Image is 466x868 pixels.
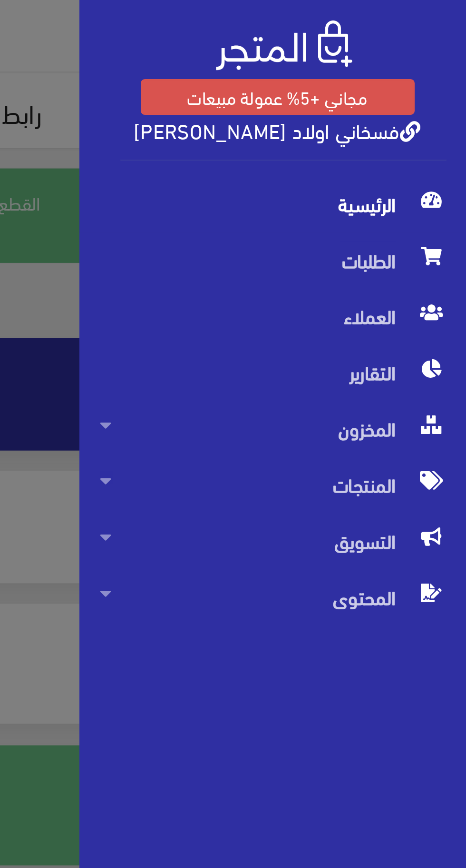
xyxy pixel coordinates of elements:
a: مجاني +5% عمولة مبيعات [344,30,447,43]
a: المخزون [321,150,466,171]
span: التسويق [329,192,458,212]
span: الرئيسية [329,66,458,87]
a: اﻹعدادات [329,847,458,862]
span: التقارير [329,129,458,150]
a: فسخاني اولاد [PERSON_NAME] [342,41,449,55]
a: الطلبات [321,87,466,108]
a: المحتوى [321,212,466,233]
a: التقارير [321,129,466,150]
a: 1 الرسائل [329,827,458,847]
a: العملاء [321,108,466,129]
img: . [372,8,423,26]
a: المنتجات [321,171,466,192]
span: الرسائل [344,827,444,837]
span: الطلبات [329,87,458,108]
a: الرئيسية [321,66,466,87]
span: المنتجات [329,171,458,192]
span: المخزون [329,150,458,171]
span: العملاء [329,108,458,129]
span: اﻹعدادات [337,847,444,858]
span: المحتوى [329,212,458,233]
span: 1 [329,829,336,837]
